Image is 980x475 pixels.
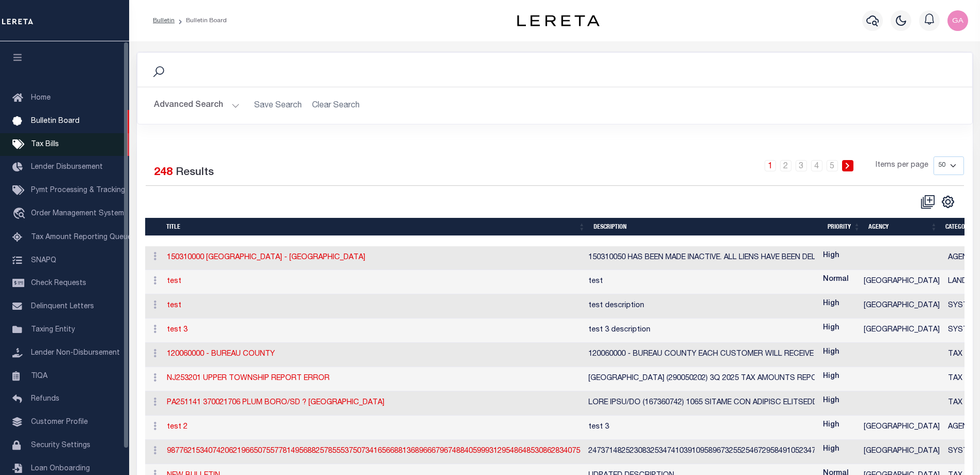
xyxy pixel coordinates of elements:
a: 4 [811,160,822,171]
div: 2473714825230832534741039109589673255254672958491052347451039253218785249304206973557773248093120... [588,446,815,457]
a: test [167,302,181,309]
li: Bulletin Board [175,16,227,25]
a: 3 [796,160,807,171]
div: 120060000 - BUREAU COUNTY EACH CUSTOMER WILL RECEIVE SPECIFIC LOAN DETAIL ON TAR. ON [DATE] [PERS... [588,349,815,360]
th: Priority: activate to sort column ascending [823,218,864,236]
span: Refunds [31,395,59,403]
div: test 3 [588,422,815,433]
td: [GEOGRAPHIC_DATA] [860,294,944,319]
div: LORE IPSU/DO (167360742) 1065 SITAME CON ADIPISC ELITSEDD 77/04/75 EIU TEM IN378274.UT LABORE ETD... [588,398,815,409]
label: Results [176,165,214,181]
th: Agency: activate to sort column ascending [864,218,941,236]
span: Delinquent Letters [31,303,94,310]
a: 2 [780,160,791,171]
span: Home [31,94,51,102]
span: TIQA [31,372,48,379]
a: test [167,278,181,285]
span: Taxing Entity [31,326,75,334]
div: [GEOGRAPHIC_DATA] (290050202) 3Q 2025 TAX AMOUNTS REPORTED [DATE] VIA JOB NJ253201. WE REGRET AMO... [588,373,815,385]
a: NJ253201 UPPER TOWNSHIP REPORT ERROR [167,375,330,382]
span: Security Settings [31,442,90,449]
label: High [823,420,839,431]
span: Lender Non-Disbursement [31,350,120,357]
span: Tax Amount Reporting Queue [31,234,132,241]
a: 120060000 - BUREAU COUNTY [167,351,275,358]
label: High [823,395,839,407]
div: 150310050 HAS BEEN MADE INACTIVE. ALL LIENS HAVE BEEN DELETED. [588,252,815,264]
span: Pymt Processing & Tracking [31,187,125,194]
label: High [823,371,839,383]
span: Loan Onboarding [31,465,90,472]
label: High [823,347,839,358]
label: High [823,323,839,334]
a: 1 [765,160,776,171]
img: logo-dark.svg [517,15,600,26]
a: test 2 [167,423,188,431]
label: Normal [823,274,849,286]
span: SNAPQ [31,257,56,264]
a: 9877621534074206219665075577814956882578555375073416566881368966679674884059993129548648530862834075 [167,448,580,455]
span: Items per page [876,160,928,171]
span: Bulletin Board [31,118,80,125]
button: Advanced Search [154,96,240,116]
span: Check Requests [31,280,86,287]
td: [GEOGRAPHIC_DATA] [860,319,944,343]
a: 150310000 [GEOGRAPHIC_DATA] - [GEOGRAPHIC_DATA] [167,254,365,261]
span: Lender Disbursement [31,164,103,171]
label: High [823,250,839,262]
i: travel_explore [12,208,29,221]
td: [GEOGRAPHIC_DATA] [860,440,944,464]
th: description [589,218,824,236]
div: test 3 description [588,325,815,336]
label: High [823,298,839,310]
a: test 3 [167,326,188,334]
span: Customer Profile [31,419,88,426]
a: 5 [827,160,838,171]
span: 248 [154,167,173,178]
span: Order Management System [31,210,124,217]
td: [GEOGRAPHIC_DATA] [860,270,944,294]
div: test [588,276,815,288]
a: PA251141 370021706 PLUM BORO/SD ? [GEOGRAPHIC_DATA] [167,399,384,406]
td: [GEOGRAPHIC_DATA] [860,416,944,440]
div: test description [588,300,815,312]
img: svg+xml;base64,PHN2ZyB4bWxucz0iaHR0cDovL3d3dy53My5vcmcvMjAwMC9zdmciIHBvaW50ZXItZXZlbnRzPSJub25lIi... [947,10,968,31]
label: High [823,444,839,455]
span: Tax Bills [31,141,59,148]
a: Bulletin [153,18,175,24]
th: Title: activate to sort column ascending [162,218,589,236]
